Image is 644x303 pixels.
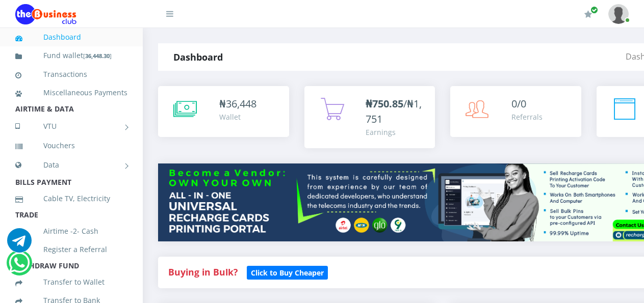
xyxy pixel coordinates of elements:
b: 36,448.30 [85,52,110,60]
a: Dashboard [15,25,127,49]
div: ₦ [219,96,256,112]
a: Chat for support [9,258,30,275]
a: ₦36,448 Wallet [158,86,289,137]
img: User [608,4,629,24]
a: Airtime -2- Cash [15,219,127,243]
span: Renew/Upgrade Subscription [590,6,598,14]
a: Vouchers [15,134,127,157]
strong: Dashboard [173,51,223,63]
b: Click to Buy Cheaper [251,268,324,278]
a: VTU [15,114,127,139]
a: Miscellaneous Payments [15,81,127,104]
span: /₦1,751 [366,97,422,126]
a: 0/0 Referrals [450,86,581,137]
a: Transactions [15,63,127,86]
a: ₦750.85/₦1,751 Earnings [304,86,435,148]
span: 0/0 [511,97,526,111]
div: Wallet [219,112,256,122]
a: Data [15,152,127,178]
a: Transfer to Wallet [15,270,127,294]
small: [ ] [83,52,112,60]
img: Logo [15,4,76,24]
a: Fund wallet[36,448.30] [15,44,127,68]
span: 36,448 [226,97,256,111]
a: Cable TV, Electricity [15,187,127,210]
a: Click to Buy Cheaper [247,266,328,278]
div: Referrals [511,112,543,122]
strong: Buying in Bulk? [168,266,238,278]
a: Register a Referral [15,238,127,261]
i: Renew/Upgrade Subscription [584,10,592,18]
div: Earnings [366,127,425,137]
a: Chat for support [7,236,32,253]
b: ₦750.85 [366,97,403,111]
